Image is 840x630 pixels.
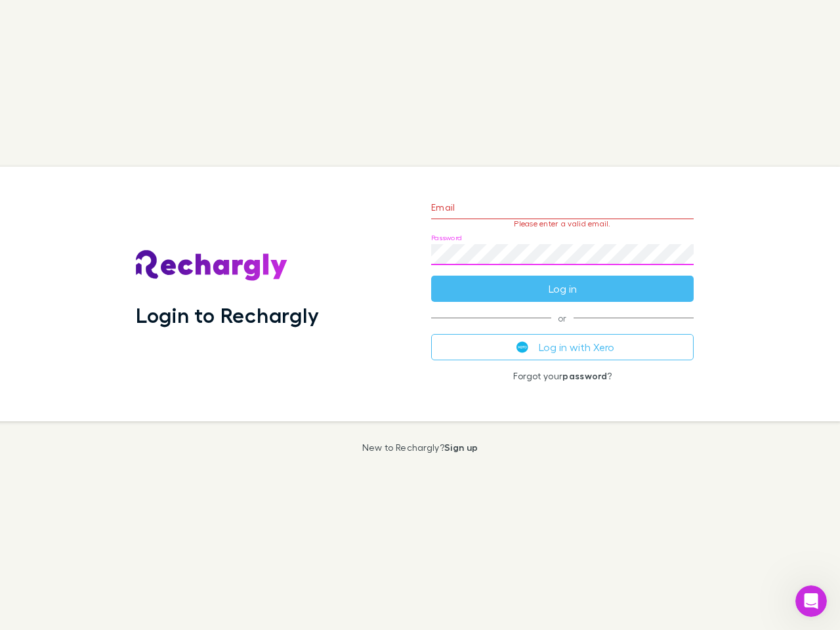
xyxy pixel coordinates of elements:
[431,334,694,360] button: Log in with Xero
[136,303,319,327] h1: Login to Rechargly
[562,370,607,381] a: password
[516,341,528,353] img: Xero's logo
[431,219,694,228] p: Please enter a valid email.
[136,250,288,282] img: Rechargly's Logo
[362,442,478,453] p: New to Rechargly?
[444,442,478,453] a: Sign up
[431,371,694,381] p: Forgot your ?
[795,585,827,617] iframe: Intercom live chat
[431,318,694,318] span: or
[431,233,462,243] label: Password
[431,276,694,302] button: Log in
